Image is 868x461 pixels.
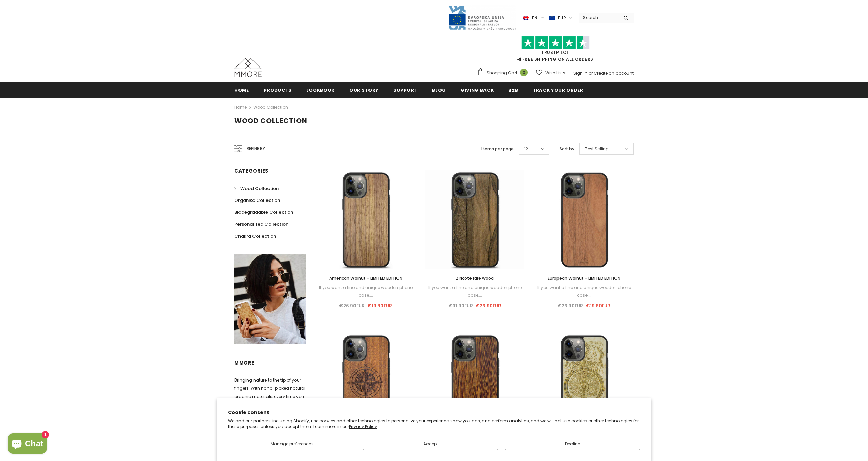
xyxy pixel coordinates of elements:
[585,146,609,152] span: Best Selling
[448,5,516,30] img: Javni Razpis
[545,70,565,76] span: Wish Lists
[476,302,501,309] span: €26.90EUR
[349,423,377,429] a: Privacy Policy
[234,206,293,218] a: Biodegradable Collection
[523,15,529,21] img: i-lang-1.png
[367,302,392,309] span: €19.80EUR
[487,70,517,76] span: Shopping Cart
[234,209,293,215] span: Biodegradable Collection
[234,58,262,77] img: MMORE Cases
[234,376,306,433] p: Bringing nature to the tip of your fingers. With hand-picked natural organic materials, every tim...
[481,146,514,152] label: Items per page
[520,69,528,76] span: 0
[579,13,618,23] input: Search Site
[234,82,249,98] a: Home
[541,49,569,55] a: Trustpilot
[393,82,418,98] a: support
[349,87,379,93] span: Our Story
[461,87,494,93] span: Giving back
[234,116,307,125] span: Wood Collection
[521,36,590,49] img: Trust Pilot Stars
[234,230,276,242] a: Chakra Collection
[234,194,280,206] a: Organika Collection
[247,145,265,152] span: Refine by
[533,82,583,98] a: Track your order
[477,68,531,78] a: Shopping Cart 0
[589,70,593,76] span: or
[316,274,415,282] a: American Walnut - LIMITED EDITION
[535,274,634,282] a: European Walnut - LIMITED EDITION
[316,284,415,299] div: If you want a fine and unique wooden phone case,...
[558,302,583,309] span: €26.90EUR
[448,15,516,20] a: Javni Razpis
[508,87,518,93] span: B2B
[586,302,610,309] span: €19.80EUR
[234,103,247,111] a: Home
[5,433,49,456] inbox-online-store-chat: Shopify online store chat
[228,409,640,416] h2: Cookie consent
[456,275,494,281] span: Ziricote rare wood
[425,274,524,282] a: Ziricote rare wood
[532,15,537,21] span: en
[234,182,279,194] a: Wood Collection
[505,438,640,450] button: Decline
[432,82,446,98] a: Blog
[271,441,314,447] span: Manage preferences
[234,218,288,230] a: Personalized Collection
[240,185,279,192] span: Wood Collection
[508,82,518,98] a: B2B
[234,197,280,204] span: Organika Collection
[306,87,335,93] span: Lookbook
[234,233,276,239] span: Chakra Collection
[306,82,335,98] a: Lookbook
[264,87,292,93] span: Products
[524,146,528,152] span: 12
[425,284,524,299] div: If you want a fine and unique wooden phone case,...
[449,302,473,309] span: €31.90EUR
[329,275,402,281] span: American Walnut - LIMITED EDITION
[349,82,379,98] a: Our Story
[558,15,566,21] span: EUR
[535,284,634,299] div: If you want a fine and unique wooden phone case,...
[228,438,356,450] button: Manage preferences
[548,275,620,281] span: European Walnut - LIMITED EDITION
[461,82,494,98] a: Giving back
[533,87,583,93] span: Track your order
[393,87,418,93] span: support
[234,87,249,93] span: Home
[536,67,565,79] a: Wish Lists
[234,221,288,227] span: Personalized Collection
[234,167,269,174] span: Categories
[594,70,634,76] a: Create an account
[363,438,498,450] button: Accept
[253,104,288,110] a: Wood Collection
[264,82,292,98] a: Products
[432,87,446,93] span: Blog
[339,302,365,309] span: €26.90EUR
[477,39,634,62] span: FREE SHIPPING ON ALL ORDERS
[573,70,588,76] a: Sign In
[234,359,255,366] span: MMORE
[228,418,640,429] p: We and our partners, including Shopify, use cookies and other technologies to personalize your ex...
[560,146,574,152] label: Sort by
